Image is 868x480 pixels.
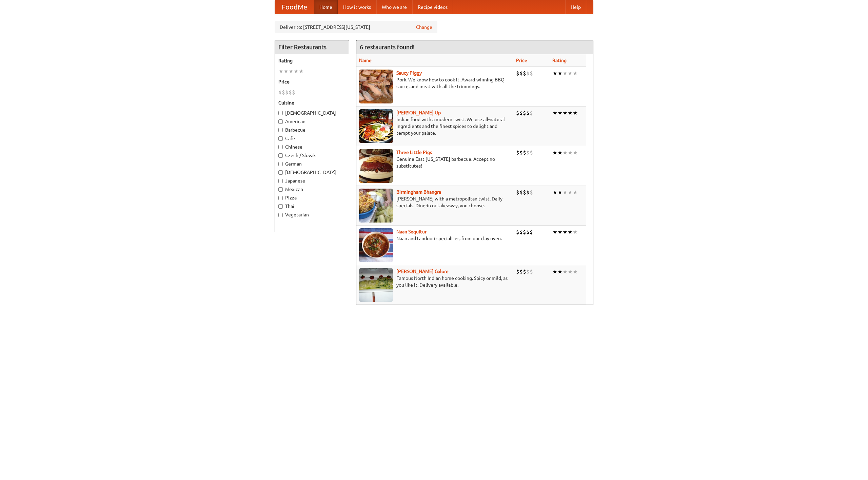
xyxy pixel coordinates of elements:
[278,204,283,209] input: Thai
[278,57,346,64] h5: Rating
[516,189,519,196] li: $
[282,89,285,96] li: $
[278,187,283,192] input: Mexican
[359,275,511,288] p: Famous North Indian home cooking. Spicy or mild, as you like it. Delivery available.
[523,268,526,275] li: $
[557,70,563,77] li: ★
[359,268,393,302] img: currygalore.jpg
[573,228,578,236] li: ★
[278,211,346,218] label: Vegetarian
[278,162,283,166] input: German
[552,189,557,196] li: ★
[396,150,432,155] b: Three Little Pigs
[573,149,578,156] li: ★
[530,228,533,236] li: $
[568,268,573,275] li: ★
[519,268,523,275] li: $
[573,268,578,275] li: ★
[573,70,578,77] li: ★
[396,229,427,234] a: Naan Sequitur
[519,70,523,77] li: $
[519,109,523,117] li: $
[412,0,453,14] a: Recipe videos
[519,149,523,156] li: $
[557,228,563,236] li: ★
[278,111,283,115] input: [DEMOGRAPHIC_DATA]
[278,89,282,96] li: $
[289,68,294,75] li: ★
[359,58,372,63] a: Name
[526,228,530,236] li: $
[552,58,567,63] a: Rating
[396,110,441,115] b: [PERSON_NAME] Up
[359,116,511,136] p: Indian food with a modern twist. We use all-natural ingredients and the finest spices to delight ...
[530,189,533,196] li: $
[563,70,568,77] li: ★
[519,189,523,196] li: $
[278,152,346,159] label: Czech / Slovak
[526,70,530,77] li: $
[359,70,393,103] img: saucy.jpg
[278,143,346,150] label: Chinese
[530,149,533,156] li: $
[275,21,437,33] div: Deliver to: [STREET_ADDRESS][US_STATE]
[278,203,346,210] label: Thai
[557,109,563,117] li: ★
[523,109,526,117] li: $
[563,109,568,117] li: ★
[278,128,283,132] input: Barbecue
[530,268,533,275] li: $
[359,109,393,143] img: curryup.jpg
[516,149,519,156] li: $
[278,118,346,125] label: American
[360,44,415,50] ng-pluralize: 6 restaurants found!
[294,68,299,75] li: ★
[359,235,511,242] p: Naan and tandoori specialties, from our clay oven.
[552,70,557,77] li: ★
[416,24,432,31] a: Change
[278,119,283,124] input: American
[278,135,346,142] label: Cafe
[557,189,563,196] li: ★
[396,70,422,76] a: Saucy Piggy
[523,70,526,77] li: $
[552,149,557,156] li: ★
[278,145,283,149] input: Chinese
[526,109,530,117] li: $
[568,70,573,77] li: ★
[376,0,412,14] a: Who we are
[516,109,519,117] li: $
[278,177,346,184] label: Japanese
[278,179,283,183] input: Japanese
[396,269,449,274] a: [PERSON_NAME] Galore
[278,160,346,167] label: German
[573,109,578,117] li: ★
[275,40,349,54] h4: Filter Restaurants
[278,213,283,217] input: Vegetarian
[278,169,346,176] label: [DEMOGRAPHIC_DATA]
[530,109,533,117] li: $
[278,196,283,200] input: Pizza
[516,70,519,77] li: $
[396,189,441,195] a: Birmingham Bhangra
[573,189,578,196] li: ★
[568,228,573,236] li: ★
[278,136,283,141] input: Cafe
[552,228,557,236] li: ★
[359,149,393,183] img: littlepigs.jpg
[359,189,393,223] img: bhangra.jpg
[563,149,568,156] li: ★
[526,189,530,196] li: $
[523,228,526,236] li: $
[557,149,563,156] li: ★
[299,68,304,75] li: ★
[516,58,527,63] a: Price
[568,149,573,156] li: ★
[519,228,523,236] li: $
[278,127,346,133] label: Barbecue
[278,110,346,116] label: [DEMOGRAPHIC_DATA]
